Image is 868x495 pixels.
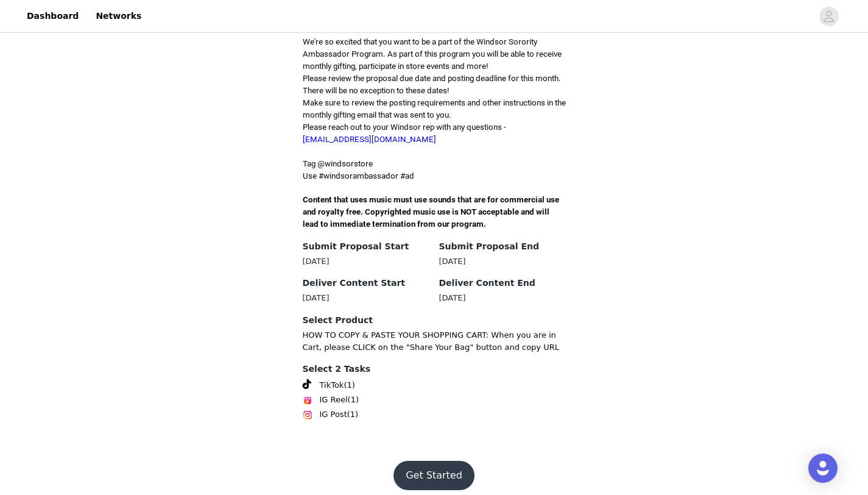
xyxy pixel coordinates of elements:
[320,394,348,406] span: IG Reel
[303,135,436,144] a: [EMAIL_ADDRESS][DOMAIN_NAME]
[320,408,347,421] span: IG Post
[439,277,566,290] h4: Deliver Content End
[393,461,475,490] button: Get Started
[808,454,838,483] div: Open Intercom Messenger
[303,314,566,327] h4: Select Product
[88,2,149,30] a: Networks
[303,98,566,119] span: Make sure to review the posting requirements and other instructions in the monthly gifting email ...
[439,255,566,268] div: [DATE]
[303,329,566,353] p: HOW TO COPY & PASTE YOUR SHOPPING CART: When you are in Cart, please CLICK on the "Share Your Bag...
[303,277,429,290] h4: Deliver Content Start
[303,396,312,405] img: Instagram Reels Icon
[303,255,429,268] div: [DATE]
[439,292,566,304] div: [DATE]
[347,408,358,421] span: (1)
[303,240,429,253] h4: Submit Proposal Start
[303,123,506,144] span: Please reach out to your Windsor rep with any questions -
[303,292,429,304] div: [DATE]
[439,240,566,253] h4: Submit Proposal End
[823,7,834,26] div: avatar
[303,159,373,168] span: Tag @windsorstore
[320,379,344,391] span: TikTok
[303,74,561,95] span: Please review the proposal due date and posting deadline for this month. There will be no excepti...
[303,363,566,376] h4: Select 2 Tasks
[303,37,562,71] span: We're so excited that you want to be a part of the Windsor Sorority Ambassador Program. As part o...
[303,410,312,420] img: Instagram Icon
[348,394,359,406] span: (1)
[19,2,86,30] a: Dashboard
[303,195,561,229] span: Content that uses music must use sounds that are for commercial use and royalty free. Copyrighted...
[303,171,414,180] span: Use #windsorambassador #ad
[344,379,355,391] span: (1)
